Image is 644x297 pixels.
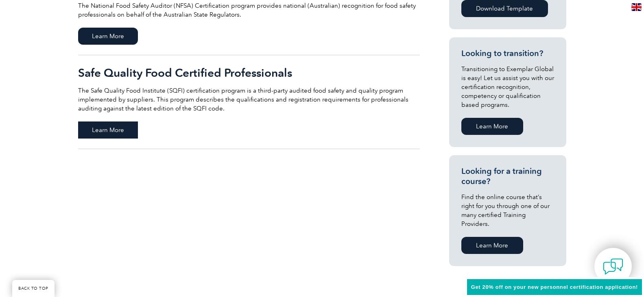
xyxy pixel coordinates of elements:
[461,193,554,228] p: Find the online course that’s right for you through one of our many certified Training Providers.
[461,65,554,109] p: Transitioning to Exemplar Global is easy! Let us assist you with our certification recognition, c...
[461,48,554,59] h3: Looking to transition?
[78,86,420,113] p: The Safe Quality Food Institute (SQFI) certification program is a third-party audited food safety...
[631,3,642,11] img: en
[78,121,138,139] span: Learn More
[461,118,523,135] a: Learn More
[78,55,420,149] a: Safe Quality Food Certified Professionals The Safe Quality Food Institute (SQFI) certification pr...
[471,284,638,290] span: Get 20% off on your new personnel certification application!
[461,237,523,254] a: Learn More
[461,166,554,186] h3: Looking for a training course?
[78,1,420,19] p: The National Food Safety Auditor (NFSA) Certification program provides national (Australian) reco...
[12,280,55,297] a: BACK TO TOP
[78,66,420,79] h2: Safe Quality Food Certified Professionals
[78,28,138,45] span: Learn More
[603,256,623,277] img: contact-chat.png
